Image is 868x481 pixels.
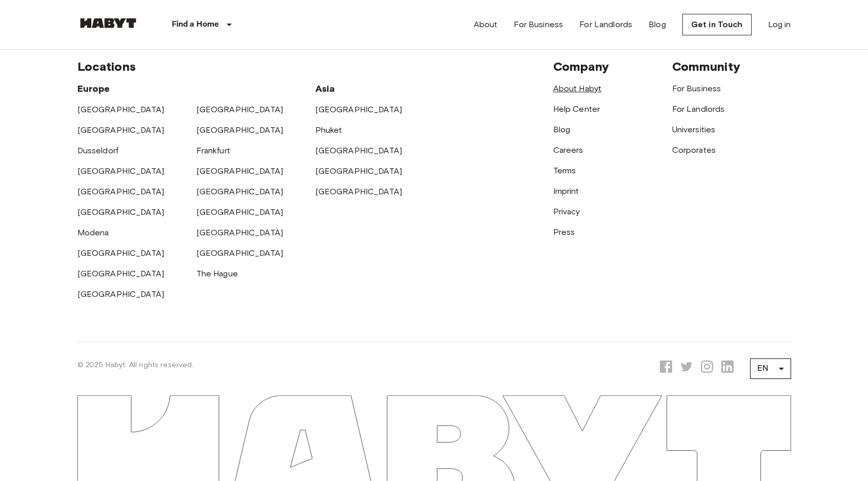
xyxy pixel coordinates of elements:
[315,187,402,196] a: [GEOGRAPHIC_DATA]
[672,145,716,155] a: Corporates
[77,187,165,196] a: [GEOGRAPHIC_DATA]
[768,18,791,31] a: Log in
[553,59,610,74] span: Company
[315,105,402,114] a: [GEOGRAPHIC_DATA]
[77,166,165,176] a: [GEOGRAPHIC_DATA]
[660,360,672,376] a: Opens a new tab to Habyt Facebook page
[196,269,238,278] a: The Hague
[77,18,139,28] img: Habyt
[77,125,165,135] a: [GEOGRAPHIC_DATA]
[553,227,575,237] a: Press
[172,18,219,31] p: Find a Home
[77,289,165,299] a: [GEOGRAPHIC_DATA]
[77,105,165,114] a: [GEOGRAPHIC_DATA]
[474,18,498,31] a: About
[701,360,713,376] a: Opens a new tab to Habyt Instagram page
[579,18,632,31] a: For Landlords
[672,125,716,134] a: Universities
[553,145,583,155] a: Careers
[553,104,600,114] a: Help Center
[315,125,342,135] a: Phuket
[196,248,284,258] a: [GEOGRAPHIC_DATA]
[553,125,571,134] a: Blog
[649,18,666,31] a: Blog
[682,14,752,35] a: Get in Touch
[315,146,402,155] a: [GEOGRAPHIC_DATA]
[77,146,119,155] a: Dusseldorf
[196,228,284,237] a: [GEOGRAPHIC_DATA]
[721,360,734,376] a: Opens a new tab to Habyt LinkedIn page
[196,187,284,196] a: [GEOGRAPHIC_DATA]
[553,84,602,93] a: About Habyt
[77,59,136,74] span: Locations
[77,360,194,369] span: © 2025 Habyt. All rights reserved.
[514,18,563,31] a: For Business
[196,125,284,135] a: [GEOGRAPHIC_DATA]
[196,166,284,176] a: [GEOGRAPHIC_DATA]
[196,105,284,114] a: [GEOGRAPHIC_DATA]
[315,83,335,94] span: Asia
[77,248,165,258] a: [GEOGRAPHIC_DATA]
[672,59,740,74] span: Community
[77,228,109,237] a: Modena
[672,84,721,93] a: For Business
[672,104,725,114] a: For Landlords
[553,166,576,175] a: Terms
[77,207,165,217] a: [GEOGRAPHIC_DATA]
[553,186,579,196] a: Imprint
[196,207,284,217] a: [GEOGRAPHIC_DATA]
[680,360,693,376] a: Opens a new tab to Habyt X page
[750,354,791,383] div: EN
[77,269,165,278] a: [GEOGRAPHIC_DATA]
[196,146,230,155] a: Frankfurt
[77,83,110,94] span: Europe
[315,166,402,176] a: [GEOGRAPHIC_DATA]
[553,207,580,216] a: Privacy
